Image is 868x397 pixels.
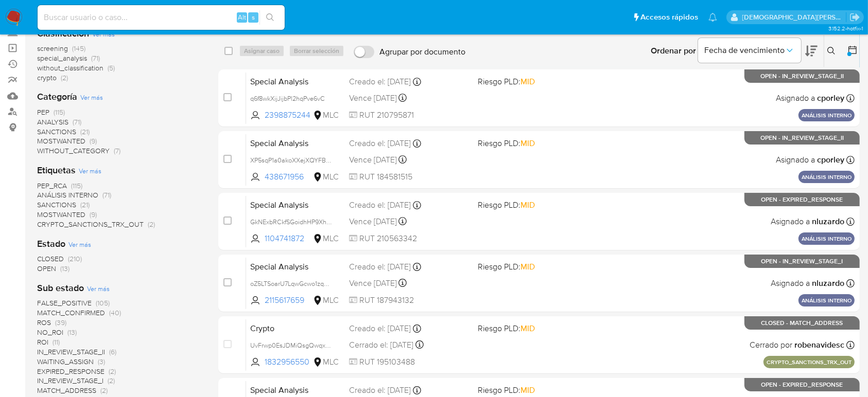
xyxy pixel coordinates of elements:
a: Salir [849,12,860,23]
input: Buscar usuario o caso... [38,11,285,24]
span: Accesos rápidos [640,12,698,23]
button: search-icon [259,10,281,25]
span: s [252,12,255,22]
a: Notificaciones [708,13,717,22]
span: Alt [238,12,246,22]
p: cristian.porley@mercadolibre.com [742,12,846,22]
span: 3.152.2-hotfix-1 [828,24,863,32]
